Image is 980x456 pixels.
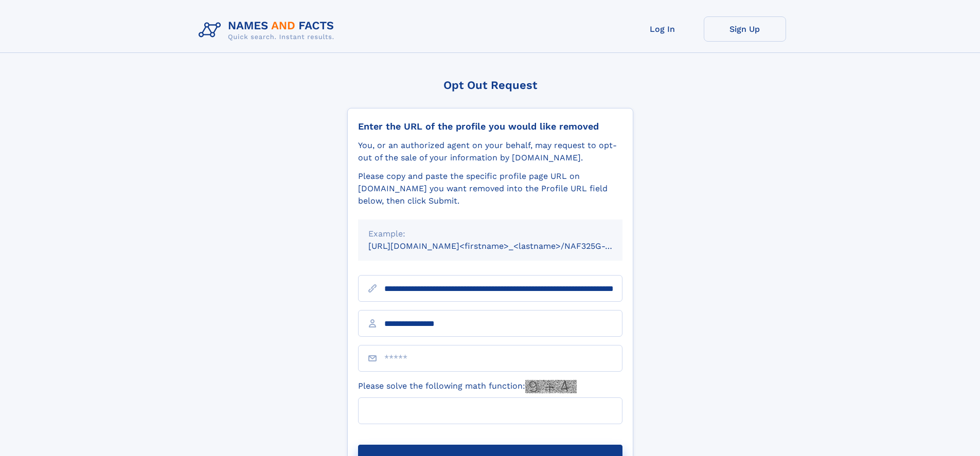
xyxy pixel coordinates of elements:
div: Please copy and paste the specific profile page URL on [DOMAIN_NAME] you want removed into the Pr... [358,170,622,207]
a: Sign Up [704,16,786,42]
div: Enter the URL of the profile you would like removed [358,121,622,132]
small: [URL][DOMAIN_NAME]<firstname>_<lastname>/NAF325G-xxxxxxxx [368,241,642,251]
div: Opt Out Request [347,79,633,92]
a: Log In [621,16,704,42]
div: You, or an authorized agent on your behalf, may request to opt-out of the sale of your informatio... [358,139,622,164]
label: Please solve the following math function: [358,380,577,393]
img: Logo Names and Facts [194,16,343,44]
div: Example: [368,228,612,240]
